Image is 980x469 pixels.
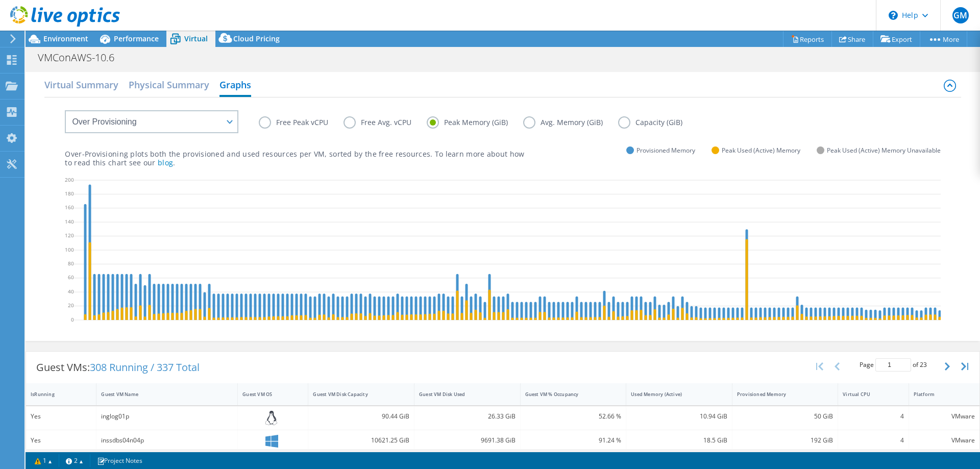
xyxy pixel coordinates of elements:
span: 23 [920,360,927,369]
label: Peak Memory (GiB) [427,116,523,129]
svg: \n [889,11,898,20]
div: 10.94 GiB [631,411,727,422]
text: 180 [65,190,74,197]
div: 26.33 GiB [419,411,516,422]
span: Provisioned Memory [636,144,695,156]
a: Reports [783,31,832,47]
label: Free Avg. vCPU [344,116,427,129]
div: Guest VM Disk Capacity [313,391,397,398]
div: IsRunning [31,391,79,398]
a: blog [158,158,173,167]
div: 90.44 GiB [313,411,409,422]
label: Avg. Memory (GiB) [523,116,618,129]
a: More [920,31,967,47]
a: Share [831,31,873,47]
span: Peak Used (Active) Memory [722,144,800,156]
div: inssdbs04n04p [101,435,233,446]
text: 0 [71,315,74,323]
span: Performance [114,34,159,43]
div: VMware [914,411,975,422]
div: 50 GiB [737,411,834,422]
a: Export [873,31,920,47]
text: 200 [65,176,74,183]
div: inglog01p [101,411,233,422]
div: Yes [31,411,91,422]
text: 160 [65,204,74,211]
div: VMware [914,435,975,446]
text: 80 [68,260,74,267]
text: 60 [68,274,74,281]
div: Used Memory (Active) [631,391,715,398]
a: 2 [59,454,90,467]
div: Guest VM % Occupancy [525,391,609,398]
h1: VMConAWS-10.6 [33,52,130,63]
div: Guest VMs: [26,352,210,383]
a: 1 [28,454,59,467]
div: 18.5 GiB [631,435,727,446]
span: GM [952,7,969,23]
label: Free Peak vCPU [259,116,344,129]
span: Virtual [184,34,208,43]
div: Guest VM OS [242,391,291,398]
div: 192 GiB [737,435,834,446]
div: 9691.38 GiB [419,435,516,446]
span: Environment [43,34,88,43]
div: Platform [914,391,963,398]
div: Guest VM Disk Used [419,391,503,398]
p: Over-Provisioning plots both the provisioned and used resources per VM, sorted by the free resour... [65,150,524,167]
label: Capacity (GiB) [618,116,698,129]
div: 4 [843,435,903,446]
h2: Physical Summary [129,75,209,95]
div: 10621.25 GiB [313,435,409,446]
h2: Graphs [219,75,251,97]
div: Virtual CPU [843,391,891,398]
h2: Virtual Summary [44,75,118,95]
span: Peak Used (Active) Memory Unavailable [827,144,941,156]
div: 91.24 % [525,435,622,446]
text: 120 [65,232,74,239]
text: 20 [68,302,74,309]
div: 52.66 % [525,411,622,422]
div: Yes [31,435,91,446]
span: 308 Running / 337 Total [90,360,200,374]
a: Project Notes [90,454,150,467]
span: Cloud Pricing [233,34,280,43]
text: 40 [68,288,74,295]
text: 140 [65,218,74,225]
text: 100 [65,245,74,253]
div: Provisioned Memory [737,391,821,398]
div: Guest VM Name [101,391,220,398]
span: Page of [860,358,927,372]
input: jump to page [875,358,911,372]
div: 4 [843,411,903,422]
